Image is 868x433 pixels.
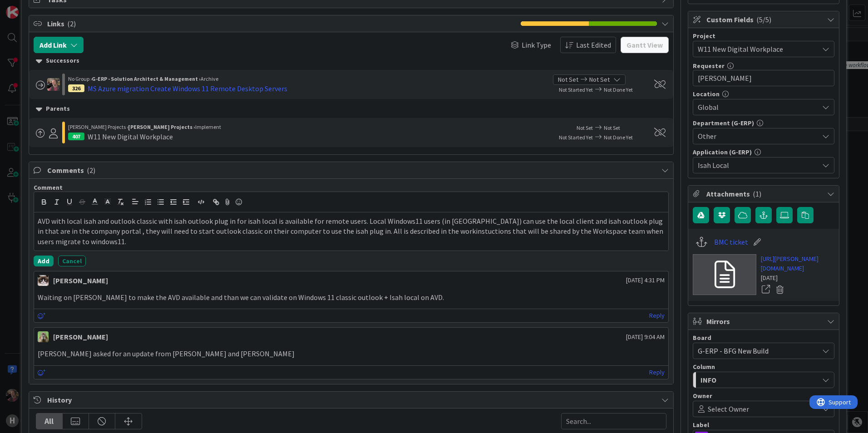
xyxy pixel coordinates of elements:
[649,310,665,321] a: Reply
[560,37,616,53] button: Last Edited
[88,83,287,94] div: MS Azure migration Create Windows 11 Remote Desktop Servers
[58,256,86,266] button: Cancel
[693,33,834,39] div: Project
[87,166,95,175] span: ( 2 )
[698,102,819,113] span: Global
[38,331,49,342] img: TT
[626,276,665,285] span: [DATE] 4:31 PM
[68,123,128,130] span: [PERSON_NAME] Projects ›
[559,86,593,93] span: Not Started Yet
[522,39,551,50] span: Link Type
[47,18,516,29] span: Links
[706,316,823,327] span: Mirrors
[36,413,63,429] div: All
[698,160,819,171] span: Isah Local
[649,367,665,378] a: Reply
[698,43,814,55] span: W11 New Digital Workplace
[38,275,49,286] img: Kv
[604,134,633,141] span: Not Done Yet
[128,123,195,130] b: [PERSON_NAME] Projects ›
[693,91,834,97] div: Location
[761,273,834,283] div: [DATE]
[559,134,593,141] span: Not Started Yet
[708,403,749,414] span: Select Owner
[577,124,593,131] span: Not Set
[693,364,715,370] span: Column
[68,75,92,82] span: No Group ›
[558,75,578,84] span: Not Set
[38,292,665,303] p: Waiting on [PERSON_NAME] to make the AVD available and than we can validate on Windows 11 classic...
[38,349,665,359] p: [PERSON_NAME] asked for an update from [PERSON_NAME] and [PERSON_NAME]
[700,374,716,386] span: INFO
[53,275,108,286] div: [PERSON_NAME]
[756,15,771,24] span: ( 5/5 )
[693,393,712,399] span: Owner
[693,422,709,428] span: Label
[561,413,666,429] input: Search...
[693,120,834,126] div: Department (G-ERP)
[761,284,771,295] a: Open
[68,84,84,92] div: 326
[201,75,218,82] span: Archive
[621,37,669,53] button: Gantt View
[761,254,834,273] a: [URL][PERSON_NAME][DOMAIN_NAME]
[693,372,834,388] button: INFO
[47,78,60,91] img: BF
[693,335,711,341] span: Board
[34,256,54,266] button: Add
[693,149,834,155] div: Application (G-ERP)
[714,236,748,247] a: BMC ticket
[693,62,725,70] label: Requester
[53,331,108,342] div: [PERSON_NAME]
[604,124,620,131] span: Not Set
[706,14,823,25] span: Custom Fields
[698,346,769,355] span: G-ERP - BFG New Build
[34,37,84,53] button: Add Link
[195,123,221,130] span: Implement
[36,56,666,66] div: Successors
[92,75,201,82] b: G-ERP - Solution Architect & Management ›
[68,133,84,140] div: 407
[589,75,610,84] span: Not Set
[698,131,819,142] span: Other
[604,86,633,93] span: Not Done Yet
[706,188,823,199] span: Attachments
[34,183,63,192] span: Comment
[753,189,761,198] span: ( 1 )
[576,39,611,50] span: Last Edited
[67,19,76,28] span: ( 2 )
[19,1,41,12] span: Support
[88,131,173,142] div: W11 New Digital Workplace
[47,394,657,405] span: History
[47,165,657,176] span: Comments
[626,332,665,342] span: [DATE] 9:04 AM
[38,216,665,247] p: AVD with local isah and outlook classic with isah outlook plug in for isah local is available for...
[36,104,666,114] div: Parents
